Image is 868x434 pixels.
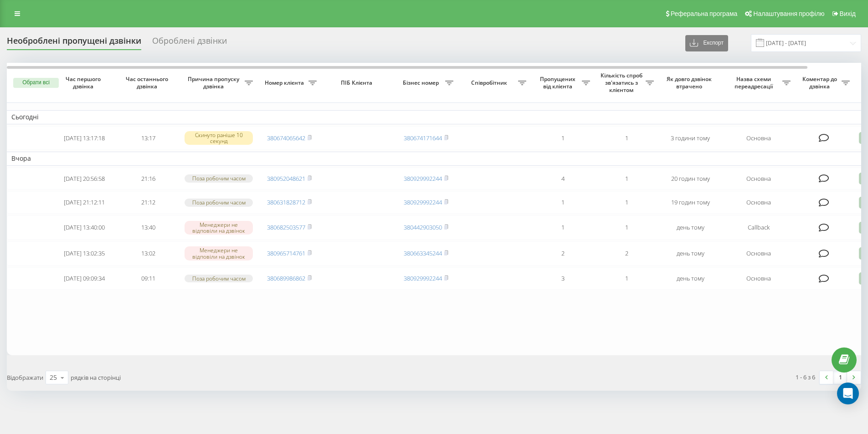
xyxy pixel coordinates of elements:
[658,168,722,190] td: 20 годин тому
[52,215,116,240] td: [DATE] 13:40:00
[404,223,442,231] a: 380442903050
[531,191,595,214] td: 1
[267,174,305,183] a: 380952048621
[800,76,842,90] span: Коментар до дзвінка
[535,76,582,90] span: Пропущених від клієнта
[52,168,116,190] td: [DATE] 20:56:58
[267,249,305,257] a: 380965714761
[722,215,795,240] td: Callback
[685,35,728,51] button: Експорт
[267,198,305,206] a: 380631828712
[531,126,595,150] td: 1
[722,267,795,290] td: Основна
[116,215,180,240] td: 13:40
[595,191,658,214] td: 1
[404,134,442,142] a: 380674171644
[833,371,847,384] a: 1
[116,126,180,150] td: 13:17
[399,79,445,87] span: Бізнес номер
[267,274,305,282] a: 380689986862
[722,191,795,214] td: Основна
[840,10,856,17] span: Вихід
[7,373,43,382] span: Відображати
[50,373,57,382] div: 25
[185,131,253,145] div: Скинуто раніше 10 секунд
[595,215,658,240] td: 1
[404,274,442,282] a: 380929992244
[404,249,442,257] a: 380663345244
[52,241,116,266] td: [DATE] 13:02:35
[658,267,722,290] td: день тому
[837,383,859,404] div: Open Intercom Messenger
[60,76,109,90] span: Час першого дзвінка
[116,241,180,266] td: 13:02
[595,126,658,150] td: 1
[796,373,815,382] div: 1 - 6 з 6
[267,134,305,142] a: 380674065642
[7,36,141,50] div: Необроблені пропущені дзвінки
[116,168,180,190] td: 21:16
[531,241,595,266] td: 2
[185,246,253,260] div: Менеджери не відповіли на дзвінок
[13,78,59,88] button: Обрати всі
[666,76,715,90] span: Як довго дзвінок втрачено
[727,76,782,90] span: Назва схеми переадресації
[116,267,180,290] td: 09:11
[658,215,722,240] td: день тому
[185,174,253,182] div: Поза робочим часом
[52,191,116,214] td: [DATE] 21:12:11
[329,79,386,87] span: ПІБ Клієнта
[722,126,795,150] td: Основна
[116,191,180,214] td: 21:12
[152,36,227,50] div: Оброблені дзвінки
[658,126,722,150] td: 3 години тому
[267,223,305,231] a: 380682503577
[658,241,722,266] td: день тому
[599,72,646,93] span: Кількість спроб зв'язатись з клієнтом
[185,275,253,282] div: Поза робочим часом
[722,168,795,190] td: Основна
[404,198,442,206] a: 380929992244
[531,215,595,240] td: 1
[71,373,121,382] span: рядків на сторінці
[123,76,173,90] span: Час останнього дзвінка
[52,126,116,150] td: [DATE] 13:17:18
[185,76,245,90] span: Причина пропуску дзвінка
[595,241,658,266] td: 2
[595,267,658,290] td: 1
[753,10,824,17] span: Налаштування профілю
[185,199,253,206] div: Поза робочим часом
[595,168,658,190] td: 1
[462,79,518,87] span: Співробітник
[185,221,253,235] div: Менеджери не відповіли на дзвінок
[262,79,308,87] span: Номер клієнта
[52,267,116,290] td: [DATE] 09:09:34
[531,267,595,290] td: 3
[658,191,722,214] td: 19 годин тому
[671,10,738,17] span: Реферальна програма
[404,174,442,183] a: 380929992244
[531,168,595,190] td: 4
[722,241,795,266] td: Основна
